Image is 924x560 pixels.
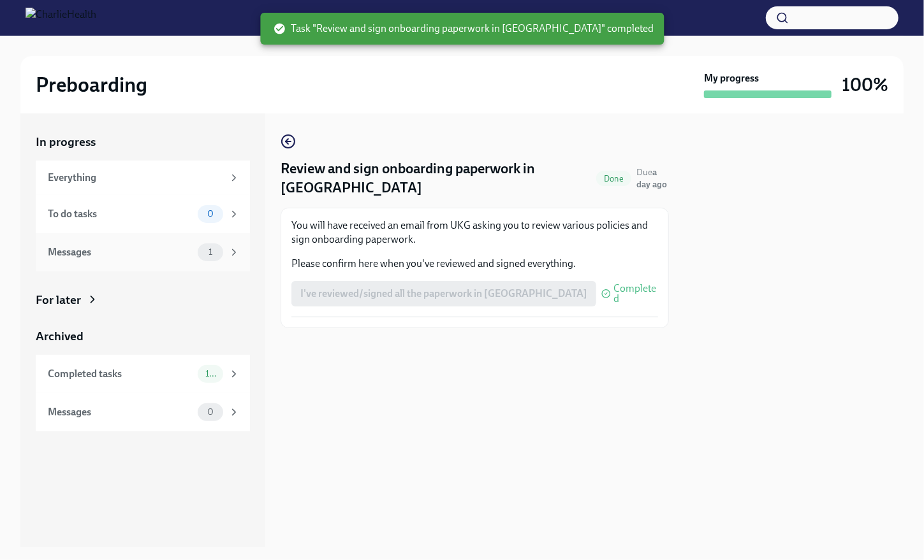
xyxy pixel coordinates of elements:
a: For later [36,292,250,308]
a: In progress [36,134,250,150]
div: Everything [48,171,223,185]
a: Archived [36,328,250,345]
a: Messages1 [36,233,250,271]
h4: Review and sign onboarding paperwork in [GEOGRAPHIC_DATA] [281,159,591,197]
div: Messages [48,405,193,419]
p: Please confirm here when you've reviewed and signed everything. [291,257,658,271]
span: 0 [200,209,221,219]
span: 10 [198,369,223,378]
span: 0 [200,407,221,417]
a: Everything [36,161,250,195]
h2: Preboarding [36,72,147,97]
div: For later [36,292,81,308]
a: Messages0 [36,393,250,431]
span: Completed [613,284,658,304]
strong: a day ago [636,167,667,190]
span: Done [596,174,631,183]
span: Task "Review and sign onboarding paperwork in [GEOGRAPHIC_DATA]" completed [273,22,654,36]
div: Completed tasks [48,367,193,381]
span: Due [636,167,667,190]
h3: 100% [842,73,888,96]
span: August 10th, 2025 08:00 [636,166,669,190]
a: Completed tasks10 [36,355,250,393]
div: To do tasks [48,207,193,221]
span: 1 [201,247,220,257]
div: Messages [48,245,193,259]
p: You will have received an email from UKG asking you to review various policies and sign onboardin... [291,219,658,247]
a: To do tasks0 [36,195,250,233]
strong: My progress [704,71,759,85]
img: CharlieHealth [26,8,96,28]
